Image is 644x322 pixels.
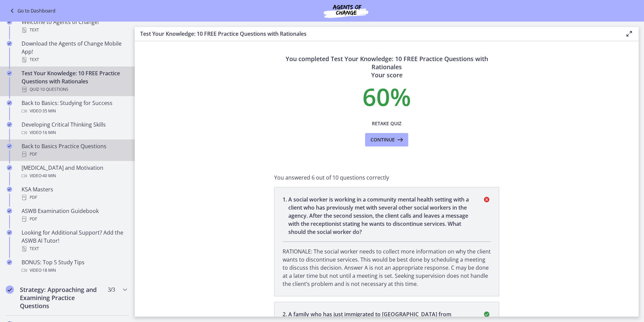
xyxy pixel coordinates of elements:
[7,19,12,25] i: Completed
[22,245,127,253] div: Text
[283,247,491,288] p: RATIONALE: The social worker needs to collect more information on why the client wants to discont...
[8,7,56,15] a: Go to Dashboard
[283,195,288,236] span: 1 .
[140,30,614,38] h3: Test Your Knowledge: 10 FREE Practice Questions with Rationales
[483,310,491,318] i: correct
[365,117,408,130] button: Retake Quiz
[22,107,127,115] div: Video
[7,230,12,235] i: Completed
[22,120,127,137] div: Developing Critical Thinking Skills
[288,195,475,236] p: A social worker is working in a community mental health setting with a client who has previously ...
[274,173,499,182] p: You answered 6 out of 10 questions correctly
[274,55,499,79] h3: You completed Test Your Knowledge: 10 FREE Practice Questions with Rationales Your score
[22,185,127,202] div: KSA Masters
[22,142,127,158] div: Back to Basics Practice Questions
[22,56,127,64] div: Text
[22,129,127,137] div: Video
[305,3,386,19] img: Agents of Change
[22,39,127,64] div: Download the Agents of Change Mobile App!
[22,172,127,180] div: Video
[108,286,115,294] span: 3 / 3
[22,229,127,253] div: Looking for Additional Support? Add the ASWB AI Tutor!
[39,85,68,93] span: · 10 Questions
[20,286,102,310] h2: Strategy: Approaching and Examining Practice Questions
[7,122,12,127] i: Completed
[41,107,56,115] span: · 35 min
[22,26,127,34] div: Text
[7,260,12,265] i: Completed
[7,187,12,192] i: Completed
[274,84,499,109] p: 60 %
[7,208,12,214] i: Completed
[22,69,127,93] div: Test Your Knowledge: 10 FREE Practice Questions with Rationales
[41,266,56,274] span: · 18 min
[22,18,127,34] div: Welcome to Agents of Change!
[372,119,401,128] span: Retake Quiz
[22,215,127,223] div: PDF
[7,165,12,170] i: Completed
[7,100,12,106] i: Completed
[7,143,12,149] i: Completed
[483,195,491,204] i: incorrect
[41,172,56,180] span: · 40 min
[365,133,408,146] button: Continue
[22,85,127,93] div: Quiz
[22,193,127,202] div: PDF
[371,136,395,144] span: Continue
[22,266,127,274] div: Video
[41,129,56,137] span: · 16 min
[7,41,12,46] i: Completed
[7,71,12,76] i: Completed
[22,99,127,115] div: Back to Basics: Studying for Success
[22,207,127,223] div: ASWB Examination Guidebook
[22,258,127,274] div: BONUS: Top 5 Study Tips
[22,150,127,158] div: PDF
[22,164,127,180] div: [MEDICAL_DATA] and Motivation
[6,286,14,294] i: Completed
